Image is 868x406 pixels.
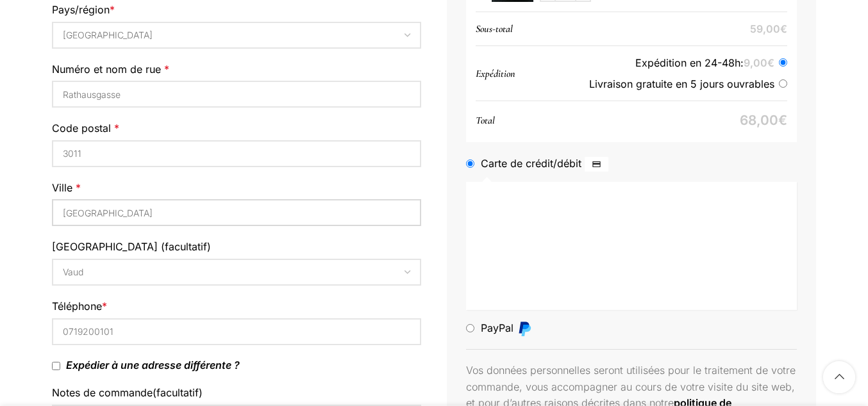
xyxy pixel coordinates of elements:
label: PayPal [481,321,535,334]
label: Notes de commande [52,385,421,402]
span: (facultatif) [161,240,211,253]
label: Expédition en 24-48h: [530,56,787,70]
span: Vaud [53,260,420,284]
bdi: 59,00 [750,22,787,35]
span: € [767,56,774,69]
iframe: Cadre de saisie sécurisé pour le paiement [473,192,785,297]
img: PayPal [517,321,532,336]
label: Code postal [52,120,421,137]
label: [GEOGRAPHIC_DATA] [52,239,421,256]
bdi: 68,00 [740,112,787,128]
span: Suisse [53,23,420,47]
img: Carte de crédit/débit [585,157,608,172]
span: (facultatif) [153,386,203,399]
label: Carte de crédit/débit [481,157,612,170]
span: € [778,112,787,128]
input: Expédier à une adresse différente ? [52,362,60,370]
span: € [780,22,787,35]
input: Numéro de voie et nom de la rue [52,81,421,108]
label: Livraison gratuite en 5 jours ouvrables [530,77,787,91]
label: Numéro et nom de rue [52,61,421,78]
span: Pays/région [52,22,421,49]
label: Pays/région [52,2,421,19]
th: Total [476,104,501,137]
label: Ville [52,180,421,197]
span: Canton [52,259,421,286]
th: Expédition [476,57,522,90]
a: Scroll to top button [823,361,855,393]
th: Sous-total [476,12,519,45]
span: Expédier à une adresse différente ? [66,359,240,371]
bdi: 9,00 [744,56,774,69]
label: Téléphone [52,298,421,315]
